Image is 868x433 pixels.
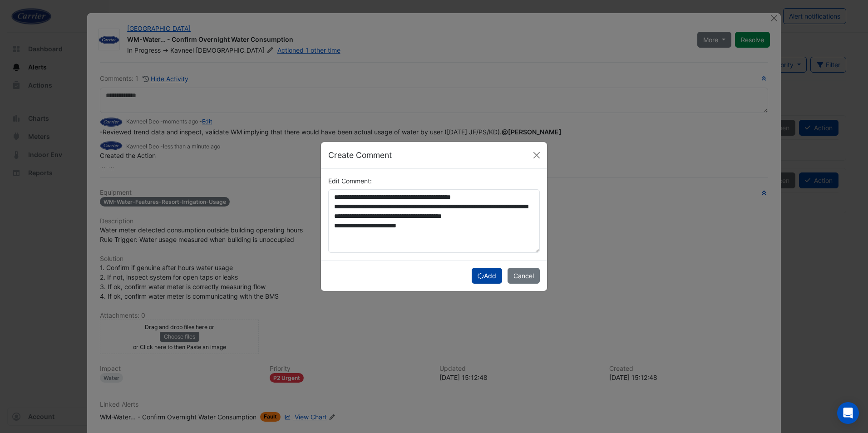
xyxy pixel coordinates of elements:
button: Add [472,268,502,284]
h5: Create Comment [328,149,392,161]
div: Open Intercom Messenger [837,402,859,424]
label: Edit Comment: [328,176,372,186]
button: Close [530,148,543,162]
button: Cancel [508,268,540,284]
